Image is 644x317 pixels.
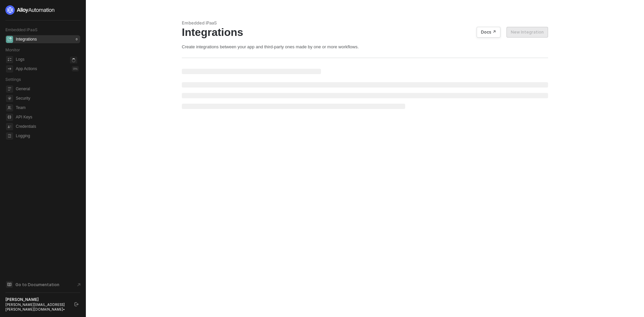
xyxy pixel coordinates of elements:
[16,57,24,62] div: Logs
[16,113,79,121] span: API Keys
[5,5,80,15] a: logo
[5,5,55,15] img: logo
[70,57,77,64] span: icon-loader
[6,114,13,121] span: api-key
[16,104,79,112] span: Team
[5,77,21,82] span: Settings
[506,27,548,38] button: New Integration
[6,123,13,130] span: credentials
[72,66,79,71] div: 0 %
[182,44,548,50] div: Create integrations between your app and third-party ones made by one or more workflows.
[16,85,79,93] span: General
[6,104,13,111] span: team
[5,297,68,302] div: [PERSON_NAME]
[5,27,38,32] span: Embedded iPaaS
[477,27,500,38] button: Docs ↗
[16,122,79,130] span: Credentials
[182,20,548,26] div: Embedded iPaaS
[16,132,79,140] span: Logging
[5,47,20,52] span: Monitor
[6,133,13,140] span: logging
[75,281,82,288] span: document-arrow
[16,37,37,42] div: Integrations
[6,86,13,93] span: general
[5,280,80,288] a: Knowledge Base
[16,66,37,72] div: App Actions
[6,65,13,72] span: icon-app-actions
[74,302,78,306] span: logout
[74,37,79,42] div: 0
[15,282,59,287] span: Go to Documentation
[16,94,79,102] span: Security
[5,302,68,312] div: [PERSON_NAME][EMAIL_ADDRESS][PERSON_NAME][DOMAIN_NAME] •
[481,30,496,35] div: Docs ↗
[6,56,13,63] span: icon-logs
[6,36,13,43] span: integrations
[6,95,13,102] span: security
[182,26,548,39] div: Integrations
[6,281,13,288] span: documentation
